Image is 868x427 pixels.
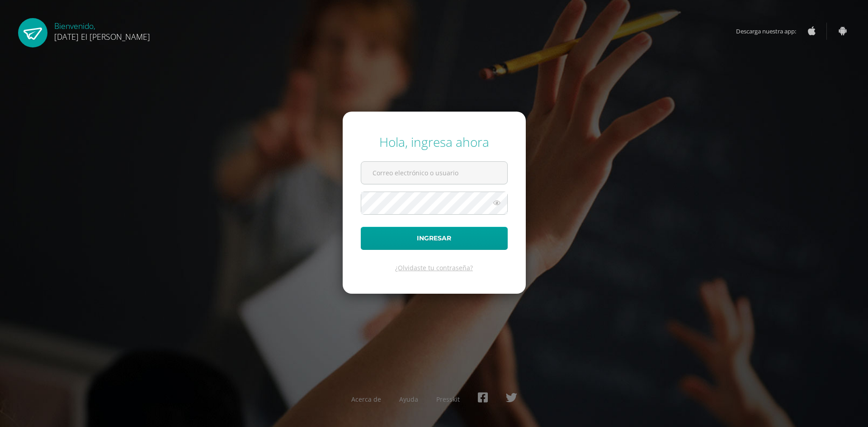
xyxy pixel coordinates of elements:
[736,23,805,40] span: Descarga nuestra app:
[361,227,508,250] button: Ingresar
[399,395,418,404] a: Ayuda
[361,162,507,184] input: Correo electrónico o usuario
[395,263,473,272] a: ¿Olvidaste tu contraseña?
[54,31,150,42] span: [DATE] El [PERSON_NAME]
[54,18,150,42] div: Bienvenido,
[436,395,460,404] a: Presskit
[351,395,381,404] a: Acerca de
[361,133,508,150] div: Hola, ingresa ahora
